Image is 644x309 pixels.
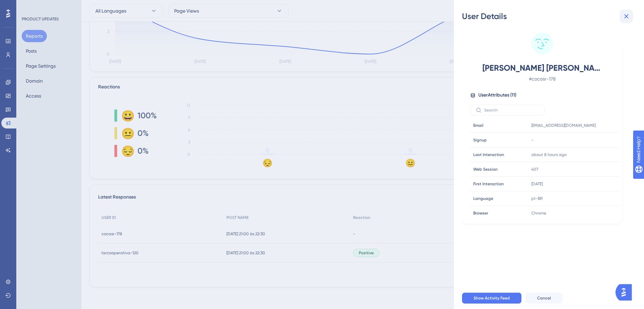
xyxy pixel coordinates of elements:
[473,152,504,157] span: Last Interaction
[482,63,602,73] span: [PERSON_NAME] [PERSON_NAME] Kanda
[16,2,42,10] span: Need Help?
[478,91,516,99] span: User Attributes ( 11 )
[531,137,533,143] span: -
[526,293,563,304] button: Cancel
[473,210,488,216] span: Browser
[462,293,521,304] button: Show Activity Feed
[531,182,543,186] time: [DATE]
[473,181,504,187] span: First Interaction
[531,123,596,128] span: [EMAIL_ADDRESS][DOMAIN_NAME]
[462,11,636,22] div: User Details
[537,295,551,301] span: Cancel
[484,108,539,113] input: Search
[473,123,483,128] span: Email
[615,282,636,303] iframe: UserGuiding AI Assistant Launcher
[482,75,602,83] span: # cocasr-178
[531,210,546,216] span: Chrome
[531,167,538,172] span: 407
[473,137,487,143] span: Signup
[473,167,498,172] span: Web Session
[531,196,542,201] span: pt-BR
[474,295,510,301] span: Show Activity Feed
[473,196,493,201] span: Language
[531,152,567,157] time: about 8 hours ago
